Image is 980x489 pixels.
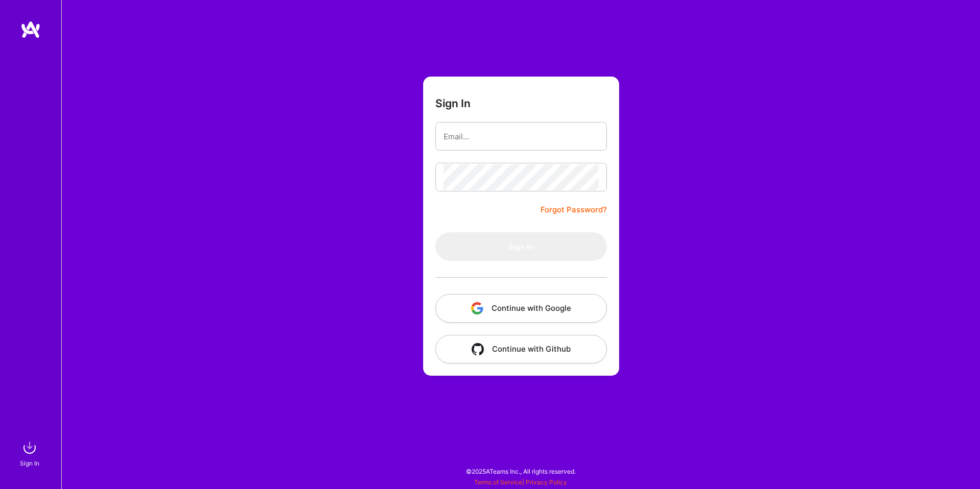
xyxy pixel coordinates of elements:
[474,478,522,486] a: Terms of Service
[20,458,39,469] div: Sign In
[21,437,40,469] a: sign inSign In
[444,124,599,150] input: Email...
[474,478,567,486] span: |
[19,437,40,458] img: sign in
[20,20,41,39] img: logo
[541,204,607,216] a: Forgot Password?
[435,294,607,323] button: Continue with Google
[435,97,471,110] h3: Sign In
[472,343,484,355] img: icon
[471,302,483,314] img: icon
[435,232,607,261] button: Sign In
[526,478,567,486] a: Privacy Policy
[61,458,980,484] div: © 2025 ATeams Inc., All rights reserved.
[435,335,607,363] button: Continue with Github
